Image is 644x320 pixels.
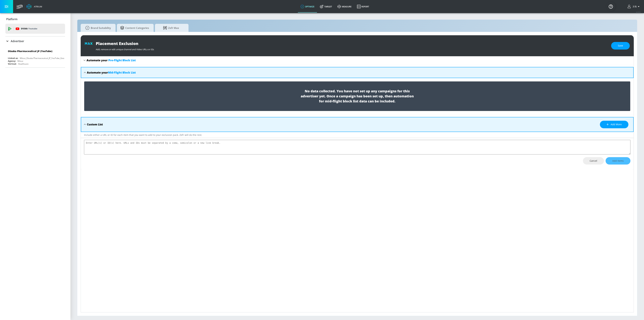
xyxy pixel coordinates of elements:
button: 文哉 [628,5,641,9]
a: Target [317,1,335,13]
div: Otsuka Pharmaceutical JP (YouTube)Linked as:Mitsui_Otsuka Pharmaceutical_JP_YouTube_GoogleAdsAgen... [5,47,65,66]
div: Platform [5,14,65,24]
a: Atrium [26,4,42,9]
button: Add more [600,121,628,128]
div: Vertical: [8,62,16,65]
div: Custom List [87,123,103,126]
div: Otsuka Pharmaceutical JP (YouTube) [8,50,52,53]
span: Mid-Flight Block List [108,71,136,74]
span: Content Categories [120,24,149,32]
span: Brand Suitability [84,24,111,32]
div: Mitsui [17,60,23,62]
span: No data collected. You have not set up any campaigns for this advertiser yet. Once a campaign has... [299,89,416,104]
div: Automate your [87,58,136,62]
span: v 4.24.0 [636,11,641,13]
a: measure [335,1,354,13]
span: Pre-Flight Block List [108,58,136,62]
button: Open Resource Center [606,2,615,11]
span: Save [618,44,623,48]
div: Linked as: [8,57,18,60]
div: Atrium [33,5,42,8]
div: Automate your Pre-Flight Block List [81,56,634,64]
div: Custom ListAdd more [81,117,634,132]
button: Save [611,42,630,50]
span: login as: fumiya.nakamura@mbk-digital.co.jp [631,5,637,8]
div: Healthcare [18,62,29,65]
div: Agency: [8,60,16,62]
span: Add more [607,122,622,127]
div: DV360: Youtube [5,24,65,34]
textarea: placement-exclusions-content [84,140,630,154]
div: Add, remove or edit unique channel and Video URLs or IDs [96,46,608,51]
span: Zefr Max [158,24,184,32]
p: Platform [6,17,17,21]
p: Youtube [28,27,37,30]
span: Cancel [590,159,597,163]
div: Placement Exclusion [96,41,608,46]
p: DV360: [21,27,37,31]
div: Advertiser [5,36,65,46]
div: Automate your [87,71,136,74]
p: Advertiser [11,39,24,43]
a: optimize [298,1,317,13]
a: Report [354,1,372,13]
div: Mitsui_Otsuka Pharmaceutical_JP_YouTube_GoogleAds [20,57,71,60]
button: Cancel [583,157,604,165]
div: Automate yourMid-Flight Block List [81,67,634,78]
div: Include either a URL or ID for each item that you want to add to your exclusion pack. Zefr will d... [81,132,634,138]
